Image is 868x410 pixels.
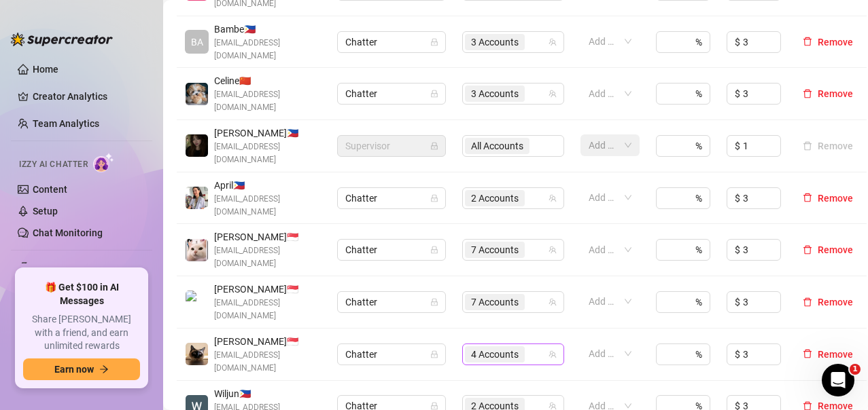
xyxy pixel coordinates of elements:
img: Hiraya Hope [186,134,208,157]
button: Remove [797,86,858,102]
img: Chris sevilla [186,343,208,365]
span: 3 Accounts [465,86,525,102]
span: 2 Accounts [471,191,519,206]
span: Remove [818,193,853,204]
span: team [549,350,557,358]
span: arrow-right [99,365,109,374]
span: lock [430,142,438,150]
span: Share [PERSON_NAME] with a friend, and earn unlimited rewards [23,313,140,353]
span: team [549,402,557,410]
span: Celine 🇨🇳 [214,73,321,88]
a: Team Analytics [33,118,99,129]
span: 1 [850,364,861,375]
a: Content [33,184,67,195]
img: J M [186,239,208,261]
span: 3 Accounts [465,34,525,50]
a: Home [33,64,58,75]
span: lock [430,350,438,358]
span: [EMAIL_ADDRESS][DOMAIN_NAME] [214,88,321,114]
iframe: Intercom live chat [822,364,854,396]
span: thunderbolt [18,262,29,273]
button: Earn nowarrow-right [23,358,140,380]
span: lock [430,38,438,46]
span: team [549,298,557,306]
span: Remove [818,349,853,360]
span: delete [803,349,812,358]
span: 🎁 Get $100 in AI Messages [23,281,140,307]
span: 4 Accounts [471,347,519,362]
span: team [549,246,557,254]
a: Chat Monitoring [33,227,103,238]
span: [PERSON_NAME] 🇸🇬 [214,229,321,244]
img: Celine [186,83,208,105]
img: AI Chatter [93,153,114,172]
span: 3 Accounts [471,86,519,101]
a: Setup [33,206,58,217]
span: 7 Accounts [465,242,525,258]
span: team [549,194,557,202]
img: Clint Sevilla [186,291,208,313]
span: Izzy AI Chatter [19,158,88,171]
span: Automations [33,257,129,278]
span: delete [803,245,812,255]
img: April [186,187,208,209]
button: Remove [797,242,858,258]
img: logo-BBDzfeDw.svg [11,33,113,46]
span: Chatter [345,188,438,208]
span: [EMAIL_ADDRESS][DOMAIN_NAME] [214,297,321,322]
span: lock [430,402,438,410]
span: Chatter [345,32,438,52]
span: delete [803,89,812,98]
span: 7 Accounts [471,242,519,257]
span: Earn now [54,364,94,375]
button: Remove [797,138,858,154]
span: delete [803,193,812,202]
span: 4 Accounts [465,346,525,362]
span: team [549,90,557,98]
span: Remove [818,88,853,99]
button: Remove [797,34,858,50]
button: Remove [797,190,858,206]
a: Creator Analytics [33,86,141,107]
span: [PERSON_NAME] 🇸🇬 [214,334,321,349]
span: delete [803,37,812,46]
span: Remove [818,244,853,255]
span: 7 Accounts [471,295,519,310]
button: Remove [797,346,858,362]
span: [EMAIL_ADDRESS][DOMAIN_NAME] [214,37,321,62]
span: 3 Accounts [471,35,519,50]
span: 7 Accounts [465,294,525,310]
span: team [549,38,557,46]
span: lock [430,90,438,98]
span: Chatter [345,292,438,312]
span: [EMAIL_ADDRESS][DOMAIN_NAME] [214,193,321,219]
span: [PERSON_NAME] 🇸🇬 [214,282,321,297]
span: [PERSON_NAME] 🇵🇭 [214,126,321,141]
span: Chatter [345,344,438,365]
span: Remove [818,297,853,307]
span: lock [430,246,438,254]
span: Chatter [345,240,438,260]
span: lock [430,298,438,306]
span: delete [803,297,812,307]
span: [EMAIL_ADDRESS][DOMAIN_NAME] [214,244,321,270]
span: [EMAIL_ADDRESS][DOMAIN_NAME] [214,349,321,375]
span: Wiljun 🇵🇭 [214,386,321,401]
span: Chatter [345,83,438,104]
button: Remove [797,294,858,310]
span: Bambe 🇵🇭 [214,22,321,37]
span: Remove [818,37,853,48]
span: 2 Accounts [465,190,525,206]
span: lock [430,194,438,202]
span: BA [191,35,203,50]
span: [EMAIL_ADDRESS][DOMAIN_NAME] [214,141,321,166]
span: Supervisor [345,136,438,156]
span: April 🇵🇭 [214,178,321,193]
